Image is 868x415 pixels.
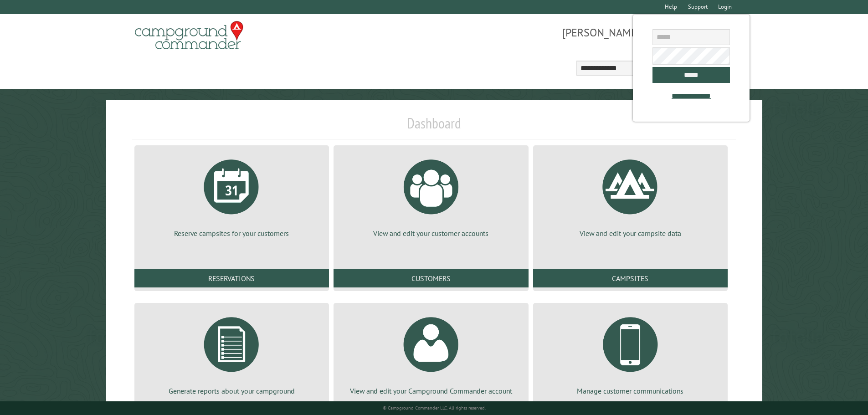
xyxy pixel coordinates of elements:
[544,153,717,238] a: View and edit your campsite data
[344,386,517,396] p: View and edit your Campground Commander account
[544,310,717,396] a: Manage customer communications
[544,386,717,396] p: Manage customer communications
[334,269,528,287] a: Customers
[383,405,486,411] small: © Campground Commander LLC. All rights reserved.
[132,18,246,53] img: Campground Commander
[344,153,517,238] a: View and edit your customer accounts
[145,228,318,238] p: Reserve campsites for your customers
[434,25,736,41] span: [PERSON_NAME][GEOGRAPHIC_DATA]
[533,269,728,287] a: Campsites
[132,114,736,139] h1: Dashboard
[544,228,717,238] p: View and edit your campsite data
[344,228,517,238] p: View and edit your customer accounts
[145,153,318,238] a: Reserve campsites for your customers
[145,386,318,396] p: Generate reports about your campground
[145,310,318,396] a: Generate reports about your campground
[134,269,329,287] a: Reservations
[344,310,517,396] a: View and edit your Campground Commander account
